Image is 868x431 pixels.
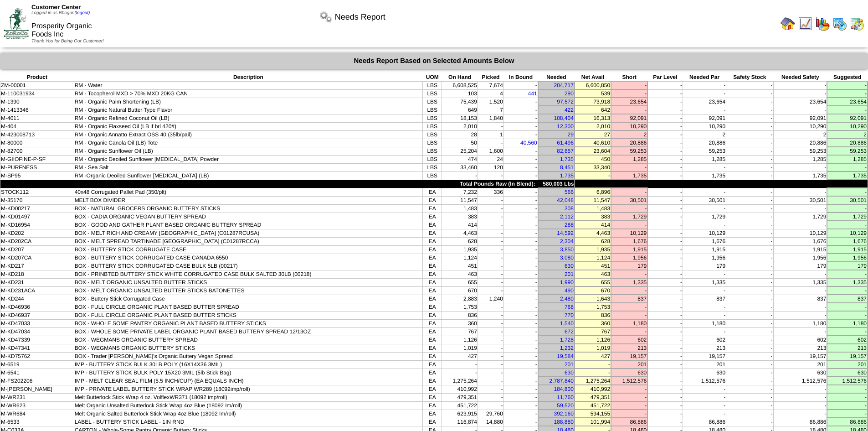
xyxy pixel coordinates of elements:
[0,114,74,122] td: M-4011
[683,73,726,81] th: Needed Par
[647,139,683,147] td: -
[773,73,827,81] th: Needed Safety
[565,287,574,294] a: 490
[827,73,868,81] th: Suggested
[611,171,647,180] td: 1,735
[726,98,773,106] td: -
[773,122,827,130] td: 10,290
[773,98,827,106] td: 23,654
[575,106,611,114] td: 642
[0,204,74,213] td: M-KD00217
[726,89,773,98] td: -
[557,197,574,203] a: 42,048
[611,163,647,171] td: -
[647,130,683,139] td: -
[0,139,74,147] td: M-80000
[423,73,442,81] th: UOM
[478,106,503,114] td: 7
[575,213,611,221] td: 383
[683,106,726,114] td: -
[773,163,827,171] td: -
[503,130,538,139] td: -
[683,139,726,147] td: 20,886
[773,188,827,196] td: -
[478,229,503,237] td: -
[683,221,726,229] td: -
[726,130,773,139] td: -
[31,4,81,10] span: Customer Center
[554,386,574,392] a: 184,800
[683,163,726,171] td: -
[683,155,726,163] td: 1,285
[611,147,647,155] td: 59,253
[423,155,442,163] td: LBS
[773,147,827,155] td: 59,253
[528,90,537,97] a: 441
[31,39,104,44] span: Thank You for Being Our Customer!
[0,98,74,106] td: M-1390
[565,304,574,310] a: 768
[0,180,575,188] td: Total Pounds Raw (In Blend): 580,003 Lbs
[478,163,503,171] td: 120
[560,320,574,327] a: 1,540
[503,171,538,180] td: -
[647,114,683,122] td: -
[726,114,773,122] td: -
[565,328,574,335] a: 672
[647,155,683,163] td: -
[557,123,574,130] a: 12,300
[0,106,74,114] td: M-1413346
[683,114,726,122] td: 92,091
[647,147,683,155] td: -
[827,196,868,204] td: 30,501
[423,106,442,114] td: LBS
[442,171,478,180] td: -
[565,263,574,269] a: 630
[611,221,647,229] td: -
[611,204,647,213] td: -
[503,114,538,122] td: -
[554,410,574,417] a: 392,160
[442,196,478,204] td: 11,547
[557,402,574,409] a: 59,520
[611,139,647,147] td: 20,886
[827,163,868,171] td: -
[726,155,773,163] td: -
[575,221,611,229] td: 414
[503,147,538,155] td: -
[647,204,683,213] td: -
[478,114,503,122] td: 1,840
[827,147,868,155] td: 59,253
[0,73,74,81] th: Product
[478,139,503,147] td: -
[683,130,726,139] td: 2
[726,122,773,130] td: -
[575,73,611,81] th: Net Avail
[611,122,647,130] td: 10,290
[503,106,538,114] td: -
[560,246,574,253] a: 3,850
[683,188,726,196] td: -
[575,81,611,89] td: 6,600,850
[575,229,611,237] td: 4,463
[565,205,574,212] a: 308
[0,221,74,229] td: M-KD16954
[74,122,423,130] td: RM - Organic Flaxseed Oil (LB if brl 420#)
[442,89,478,98] td: 103
[423,163,442,171] td: LBS
[827,106,868,114] td: -
[478,196,503,204] td: -
[74,155,423,163] td: RM - Organic Deoiled Sunflower [MEDICAL_DATA] Powder
[442,130,478,139] td: 28
[575,89,611,98] td: 539
[503,122,538,130] td: -
[478,130,503,139] td: 1
[557,99,574,105] a: 97,572
[74,106,423,114] td: RM - Organic Natural Butter Type Flavor
[827,213,868,221] td: 1,729
[850,16,864,31] img: calendarinout.gif
[827,98,868,106] td: 23,654
[560,296,574,302] a: 2,480
[647,229,683,237] td: -
[726,196,773,204] td: -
